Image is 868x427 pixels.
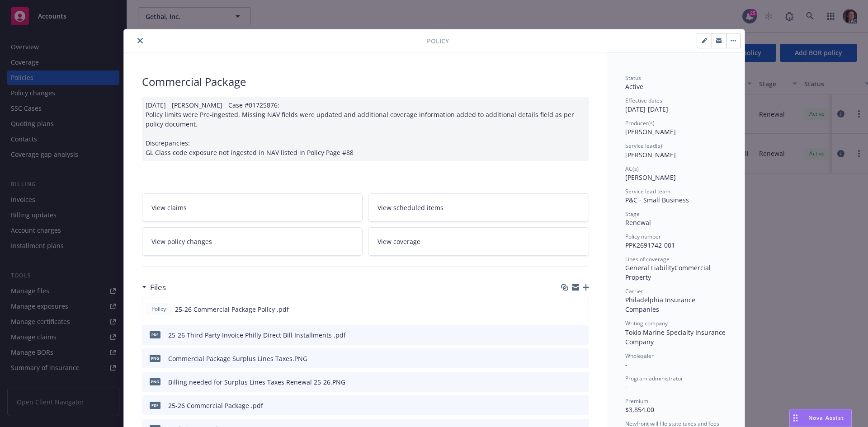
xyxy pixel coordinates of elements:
[168,401,263,410] div: 25-26 Commercial Package .pdf
[625,263,712,282] span: Commercial Property
[368,193,589,222] a: View scheduled items
[625,218,651,227] span: Renewal
[368,227,589,256] a: View coverage
[150,305,168,313] span: Policy
[625,233,661,240] span: Policy number
[625,360,627,369] span: -
[168,377,345,387] div: Billing needed for Surplus Lines Taxes Renewal 25-26.PNG
[625,263,675,272] span: General Liability
[625,142,662,150] span: Service lead(s)
[808,414,844,422] span: Nova Assist
[150,378,160,385] span: PNG
[150,355,160,361] span: PNG
[577,305,585,314] button: preview file
[142,74,589,89] div: Commercial Package
[625,165,639,173] span: AC(s)
[142,282,166,293] div: Files
[790,409,801,427] div: Drag to move
[150,402,160,408] span: pdf
[563,354,570,363] button: download file
[135,35,146,46] button: close
[625,210,640,218] span: Stage
[168,354,307,363] div: Commercial Package Surplus Lines Taxes.PNG
[377,203,443,212] span: View scheduled items
[150,331,160,338] span: pdf
[625,375,683,382] span: Program administrator
[377,237,420,246] span: View coverage
[625,173,676,182] span: [PERSON_NAME]
[563,401,570,410] button: download file
[625,319,668,327] span: Writing company
[563,377,570,387] button: download file
[625,82,643,91] span: Active
[625,296,697,314] span: Philadelphia Insurance Companies
[142,227,363,256] a: View policy changes
[563,330,570,340] button: download file
[142,193,363,222] a: View claims
[625,352,654,360] span: Wholesaler
[577,377,585,387] button: preview file
[577,330,585,340] button: preview file
[625,255,670,263] span: Lines of coverage
[625,287,643,295] span: Carrier
[625,119,655,127] span: Producer(s)
[625,405,654,414] span: $3,854.00
[625,188,670,195] span: Service lead team
[142,97,589,161] div: [DATE] - [PERSON_NAME] - Case #01725876: Policy limits were Pre-ingested. Missing NAV fields were...
[625,383,627,391] span: -
[625,196,689,204] span: P&C - Small Business
[625,150,676,159] span: [PERSON_NAME]
[625,97,726,114] div: [DATE] - [DATE]
[577,401,585,410] button: preview file
[625,74,641,82] span: Status
[625,127,676,136] span: [PERSON_NAME]
[150,282,166,293] h3: Files
[175,305,289,314] span: 25-26 Commercial Package Policy .pdf
[625,397,648,405] span: Premium
[151,203,187,212] span: View claims
[789,409,852,427] button: Nova Assist
[168,330,346,340] div: 25-26 Third Party Invoice Philly Direct Bill Installments .pdf
[577,354,585,363] button: preview file
[625,328,727,346] span: Tokio Marine Specialty Insurance Company
[625,241,675,249] span: PPK2691742-001
[427,36,449,46] span: Policy
[562,305,570,314] button: download file
[151,237,212,246] span: View policy changes
[625,97,662,104] span: Effective dates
